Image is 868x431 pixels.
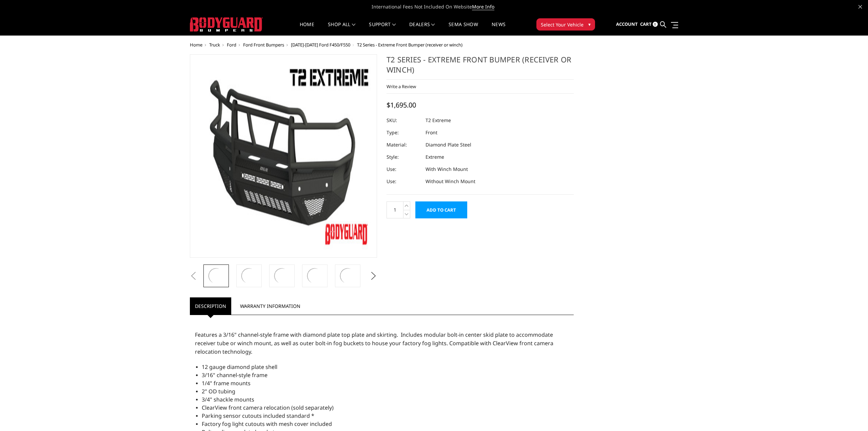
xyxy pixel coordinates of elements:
span: Parking sensor cutouts included standard * [202,412,314,419]
span: ▾ [588,21,591,28]
dd: Front [426,126,437,139]
a: News [492,22,506,35]
a: Account [616,15,638,34]
dd: Diamond Plate Steel [426,139,471,151]
a: T2 Series - Extreme Front Bumper (receiver or winch) [190,54,377,258]
dt: Material: [387,139,420,151]
img: T2 Series - Extreme Front Bumper (receiver or winch) [305,267,324,285]
a: Home [190,42,202,48]
a: [DATE]-[DATE] Ford F450/F550 [291,42,350,48]
img: BODYGUARD BUMPERS [190,17,263,32]
a: shop all [328,22,355,35]
img: T2 Series - Extreme Front Bumper (receiver or winch) [192,56,375,256]
a: Write a Review [387,83,416,90]
a: Dealers [409,22,435,35]
dt: SKU: [387,114,420,126]
span: 0 [653,22,658,27]
h1: T2 Series - Extreme Front Bumper (receiver or winch) [387,54,574,80]
a: Support [369,22,396,35]
button: Next [369,271,379,281]
a: Ford [227,42,236,48]
img: T2 Series - Extreme Front Bumper (receiver or winch) [273,267,291,285]
img: T2 Series - Extreme Front Bumper (receiver or winch) [338,267,357,285]
dt: Use: [387,163,420,175]
img: T2 Series - Extreme Front Bumper (receiver or winch) [240,267,258,285]
span: 1/4" frame mounts [202,379,251,387]
span: 12 gauge diamond plate shell [202,363,277,371]
span: 3/4" shackle mounts [202,396,254,403]
span: Cart [640,21,652,27]
dd: Extreme [426,151,444,163]
a: Warranty Information [235,297,305,315]
a: SEMA Show [449,22,478,35]
a: Description [190,297,231,315]
button: Select Your Vehicle [536,18,595,31]
a: Ford Front Bumpers [243,42,284,48]
button: Previous [188,271,198,281]
dt: Use: [387,175,420,188]
a: Cart 0 [640,15,658,34]
dd: Without Winch Mount [426,175,475,188]
span: 3/16" channel-style frame [202,371,268,379]
span: Account [616,21,638,27]
span: T2 Series - Extreme Front Bumper (receiver or winch) [357,42,462,48]
span: Select Your Vehicle [541,21,584,28]
dt: Style: [387,151,420,163]
a: More Info [472,3,494,10]
dt: Type: [387,126,420,139]
span: Factory fog light cutouts with mesh cover included [202,420,332,428]
dd: T2 Extreme [426,114,451,126]
span: 2" OD tubing [202,388,235,395]
a: Home [300,22,314,35]
span: $1,695.00 [387,100,416,110]
span: Features a 3/16" channel-style frame with diamond plate top plate and skirting. Includes modular ... [195,331,553,355]
a: Truck [209,42,220,48]
dd: With Winch Mount [426,163,468,175]
input: Add to Cart [415,201,467,218]
img: T2 Series - Extreme Front Bumper (receiver or winch) [207,267,225,285]
span: ClearView front camera relocation (sold separately) [202,404,334,411]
